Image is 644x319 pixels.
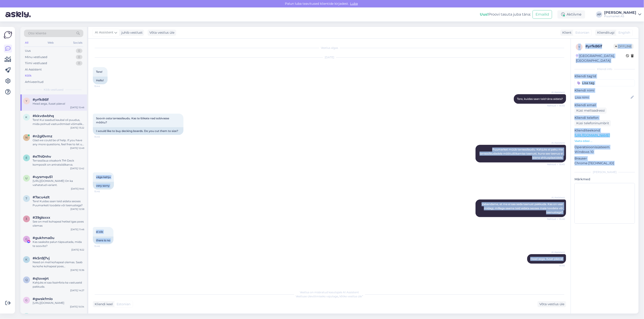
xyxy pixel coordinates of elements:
[33,159,84,167] div: Terrassilaua otsakork TM-Deck komposiit on antratsiidikarva.
[96,230,103,233] span: ei ole
[574,156,635,161] p: Brauser
[28,31,46,36] span: Otsi kliente
[574,150,635,154] p: Windows 10
[93,127,183,135] div: I would like to buy decking boards. Do you cut them to size?
[547,163,565,166] span: Nähtud ✓ 15:45
[25,136,28,139] span: n
[300,291,359,294] span: Vestlus on määratud kasutajale AI Assistent
[574,67,635,71] div: Kliendi info
[574,145,635,150] p: Operatsioonisüsteem
[576,54,626,63] div: [GEOGRAPHIC_DATA], [GEOGRAPHIC_DATA]
[574,128,635,133] p: Klienditeekond
[72,40,83,46] div: Socials
[548,251,565,254] span: AI Assistent
[76,55,82,59] div: 0
[574,139,635,143] p: Vaata edasi ...
[618,30,630,35] span: English
[93,182,114,190] div: very sorry
[26,217,27,220] span: 3
[338,295,363,298] i: „Võtke vestlus üle”
[117,302,130,307] span: Estonian
[574,80,635,86] input: Lisa tag
[25,176,28,180] span: u
[71,228,84,231] div: [DATE] 11:46
[574,177,635,182] p: Märkmed
[33,98,49,102] span: #yrfk86lf
[548,91,565,94] span: AI Assistent
[33,195,50,199] span: #7acu4zlt
[94,244,111,248] span: 15:46
[604,14,636,18] div: Puumarket AS
[33,281,84,289] div: Kahjuks ei saa lisainfota ka vastuseid pakkuda.
[25,73,31,78] div: Kõik
[596,11,602,18] div: AP
[33,102,84,106] div: Head aega, ilusat päeva!
[96,70,102,73] span: Tere!
[33,216,50,220] span: #39glsxxx
[574,74,635,79] p: Kliendi tag'id
[33,260,84,268] div: Need on meil kohapeal olemas. Saab ka kohe kohapeal poes [PERSON_NAME] osta.
[94,84,111,88] span: 15:44
[574,120,611,126] div: Küsi telefoninumbrit
[25,55,47,59] div: Minu vestlused
[33,256,50,260] span: #k5n9j7vj
[595,30,615,35] div: Klienditugi
[70,126,84,129] div: [DATE] 13:22
[604,11,636,14] div: [PERSON_NAME]
[480,148,564,159] span: Puumarket müüb terrassilaudu. Kahjuks ei paku me terrassilaudadele mõõtulõikamise teenust, kuna s...
[93,55,566,59] div: [DATE]
[33,134,52,138] span: #n2gl0vmz
[547,104,565,107] span: Nähtud ✓ 15:45
[574,133,610,137] a: [URL][DOMAIN_NAME]
[480,12,531,17] div: Proovi tasuta juba täna:
[4,30,12,39] img: Askly Logo
[33,220,84,228] div: See on meil kohapeal hetkel igas poes olemas
[296,295,363,298] span: Vestluse ülevõtmiseks vajutage
[548,196,565,199] span: AI Assistent
[93,302,113,307] div: Kliendi keel
[25,49,31,53] div: Uus
[26,258,28,261] span: k
[96,175,111,179] span: väga kahju
[574,108,607,114] div: Küsi meiliaadressi
[33,277,49,281] span: #q1ovejrt
[33,297,53,301] span: #gwskfmlo
[95,30,113,35] span: AI Assistent
[574,103,635,108] p: Kliendi email
[70,289,84,292] div: [DATE] 14:27
[480,12,488,16] b: Uus!
[557,10,585,19] div: Aktiivne
[26,237,28,241] span: g
[33,175,53,179] span: #uysmqu51
[26,298,28,302] span: g
[482,202,564,214] span: Vabandame, et me ei saa seda teenust pakkuda. Kas on veel midagi, millega saame teid aidata seose...
[585,44,614,49] div: # yrfk86lf
[70,146,84,150] div: [DATE] 12:49
[547,217,565,221] span: Nähtud ✓ 15:46
[533,10,552,19] button: Emailid
[538,301,566,307] div: Võta vestlus üle
[94,135,111,138] span: 15:45
[70,167,84,170] div: [DATE] 12:42
[574,88,635,93] p: Kliendi nimi
[96,117,170,124] span: Soovin osta terrassilaudu. Kas te lõikate nad sobivasse mõõtu?
[93,237,113,244] div: there is no
[548,264,565,267] span: 15:46
[578,45,580,49] span: y
[33,155,51,159] span: #e7hi0nhv
[574,115,635,120] p: Kliendi telefon
[33,301,84,305] div: [URL][DOMAIN_NAME]
[93,46,566,50] div: Vestlus algas
[33,138,84,146] div: Glad we could be of help. If you have any more questions, feel free to let us know and we’ll be h...
[614,44,634,49] span: Offline
[33,236,54,240] span: #gukhma0u
[120,30,143,35] div: juhib vestlust
[33,118,84,126] div: Tere! Kui saadud kaubal oli puudus, mida polnud vastuvõtmisel võimalik koheselt märgata, peate se...
[70,106,84,109] div: [DATE] 15:46
[548,141,565,145] span: AI Assistent
[33,199,84,207] div: Tere! Kuidas saan teid aidata seoses Puumarketi toodete või teenustega?
[47,40,55,46] div: Web
[70,268,84,272] div: [DATE] 15:36
[25,61,47,66] div: Tiimi vestlused
[148,30,176,36] div: Võta vestlus üle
